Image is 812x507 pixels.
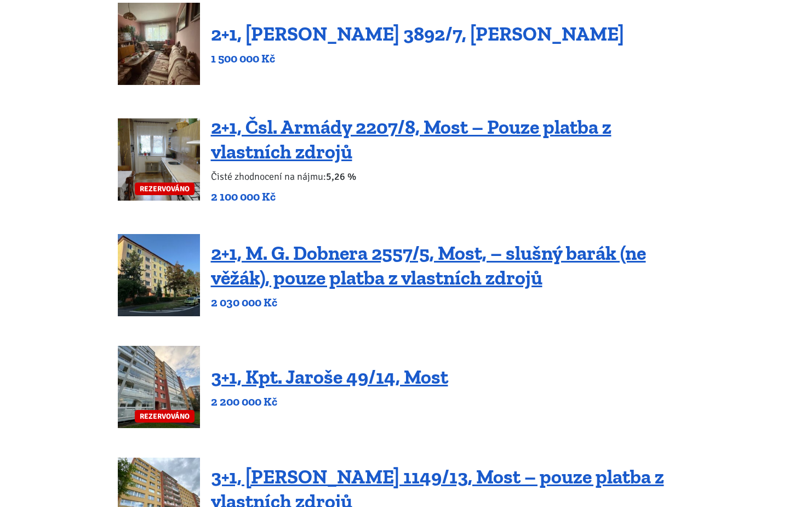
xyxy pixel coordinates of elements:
b: 5,26 % [326,170,356,183]
p: 2 200 000 Kč [211,394,448,409]
p: Čisté zhodnocení na nájmu: [211,169,695,184]
a: 2+1, Čsl. Armády 2207/8, Most – Pouze platba z vlastních zdrojů [211,115,611,163]
a: 2+1, M. G. Dobnera 2557/5, Most, – slušný barák (ne věžák), pouze platba z vlastních zdrojů [211,241,646,289]
a: REZERVOVÁNO [118,118,200,201]
a: REZERVOVÁNO [118,346,200,428]
p: 1 500 000 Kč [211,51,624,66]
span: REZERVOVÁNO [135,410,195,423]
a: 2+1, [PERSON_NAME] 3892/7, [PERSON_NAME] [211,22,624,45]
a: 3+1, Kpt. Jaroše 49/14, Most [211,365,448,389]
p: 2 100 000 Kč [211,189,695,204]
span: REZERVOVÁNO [135,183,195,195]
p: 2 030 000 Kč [211,295,695,310]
